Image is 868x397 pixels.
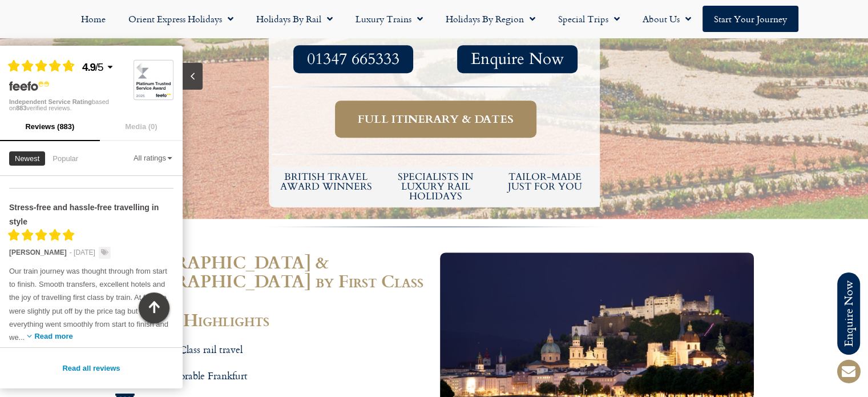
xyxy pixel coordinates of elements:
[155,343,243,356] span: First Class rail travel
[245,6,344,32] a: Holidays by Rail
[277,172,376,191] h5: British Travel Award winners
[547,6,631,32] a: Special Trips
[307,52,399,66] span: 01347 665333
[496,172,594,191] h5: tailor-made just for you
[155,369,248,382] span: Memorable Frankfurt
[344,6,434,32] a: Luxury Trains
[115,307,269,332] span: Holiday Highlights
[335,101,536,138] a: Full itinerary & dates
[358,112,514,126] span: Full itinerary & dates
[115,249,423,313] span: [GEOGRAPHIC_DATA] & [GEOGRAPHIC_DATA] by First Class rail
[471,52,564,66] span: Enquire Now
[6,6,862,32] nav: Menu
[117,6,245,32] a: Orient Express Holidays
[293,45,413,73] a: 01347 665333
[457,45,578,73] a: Enquire Now
[703,6,798,32] a: Start your Journey
[386,172,485,201] h6: Specialists in luxury rail holidays
[70,6,117,32] a: Home
[631,6,703,32] a: About Us
[434,6,547,32] a: Holidays by Region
